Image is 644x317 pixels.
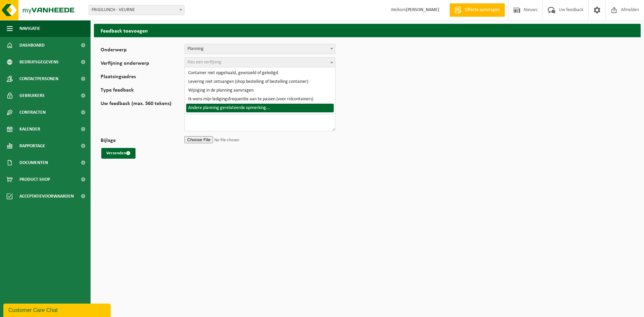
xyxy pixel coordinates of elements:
span: Kies een verfijning [187,60,221,65]
span: Contactpersonen [19,70,58,87]
label: Plaatsingsadres [101,74,184,81]
strong: [PERSON_NAME] [406,7,439,12]
label: Onderwerp [101,47,184,54]
span: Dashboard [19,37,45,54]
span: Bedrijfsgegevens [19,54,59,70]
span: Acceptatievoorwaarden [19,188,74,205]
span: Gebruikers [19,87,45,104]
li: Ik wens mijn ledigingsfrequentie aan te passen (voor rolcontainers) [186,95,334,104]
span: Rapportage [19,138,45,154]
span: Documenten [19,154,48,171]
h2: Feedback toevoegen [94,24,641,37]
label: Verfijning onderwerp [101,61,184,67]
span: FRIGILUNCH - VEURNE [89,5,184,15]
span: Planning [185,44,335,54]
label: Type feedback [101,88,184,94]
iframe: chat widget [3,302,112,317]
span: Offerte aanvragen [463,7,501,13]
span: Navigatie [19,20,40,37]
li: Levering niet ontvangen (shop bestelling of bestelling container) [186,77,334,86]
label: Uw feedback (max. 560 tekens) [101,101,184,131]
li: Andere planning gerelateerde opmerking... [186,104,334,112]
li: Wijziging in de planning aanvragen [186,86,334,95]
span: FRIGILUNCH - VEURNE [89,5,184,15]
a: Offerte aanvragen [449,3,505,17]
span: Kalender [19,121,40,138]
button: Verzenden [101,148,136,159]
li: Container niet opgehaald, gewisseld of geledigd [186,69,334,77]
span: Contracten [19,104,46,121]
span: Product Shop [19,171,50,188]
label: Bijlage [101,138,184,145]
